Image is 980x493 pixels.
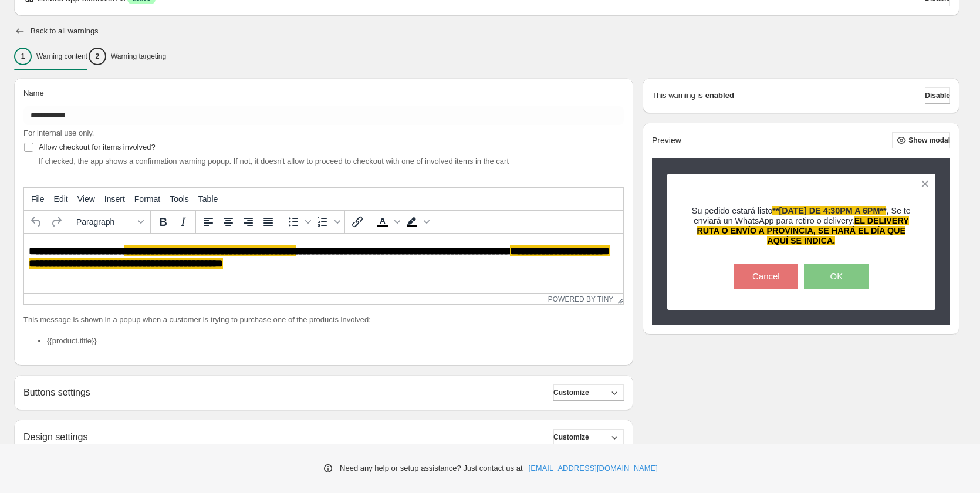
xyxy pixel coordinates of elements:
div: 1 [14,48,32,65]
button: Customize [553,384,624,401]
div: Text color [373,212,402,232]
button: Undo [26,212,46,232]
p: This message is shown in a popup when a customer is trying to purchase one of the products involved: [23,314,624,326]
button: 1Warning content [14,44,87,69]
span: Show modal [908,136,950,145]
button: Insert/edit link [347,212,367,232]
a: [EMAIL_ADDRESS][DOMAIN_NAME] [529,462,658,474]
p: This warning is [652,90,703,102]
div: Numbered list [313,212,342,232]
span: Tools [170,194,189,204]
span: File [31,194,45,204]
span: View [77,194,95,204]
span: Insert [104,194,125,204]
span: Customize [553,433,589,442]
span: Disable [925,91,950,100]
div: 2 [89,48,106,65]
button: Disable [925,87,950,104]
span: Allow checkout for items involved? [39,143,156,151]
h2: Design settings [23,431,87,443]
button: OK [804,264,869,289]
span: Name [23,89,44,97]
p: Warning targeting [111,52,166,61]
h3: Su pedido estará listo , Se te enviará un WhatsApp para retiro o delivery. [688,206,915,246]
span: Paragraph [76,217,134,227]
button: 2Warning targeting [89,44,166,69]
button: Justify [258,212,278,232]
button: Align center [218,212,238,232]
button: Align right [238,212,258,232]
h2: Preview [652,136,681,146]
span: Table [198,194,218,204]
span: **[DATE] DE 4:30PM A 6PM** [772,206,886,215]
span: If checked, the app shows a confirmation warning popup. If not, it doesn't allow to proceed to ch... [39,157,509,166]
p: Warning content [36,52,87,61]
button: Italic [173,212,193,232]
span: Edit [54,194,68,204]
span: Customize [553,388,589,397]
iframe: Rich Text Area [24,234,623,293]
h2: Buttons settings [23,387,90,398]
div: Resize [613,294,623,304]
h2: Back to all warnings [31,26,99,36]
strong: enabled [705,90,734,102]
button: Redo [46,212,66,232]
li: {{product.title}} [47,335,624,347]
button: Show modal [892,132,950,148]
span: Format [134,194,160,204]
button: Formats [72,212,148,232]
span: EL DELIVERY RUTA O ENVÍO A PROVINCIA, SE HARÁ EL DÍA QUE AQUÍ SE INDICA. [697,216,909,245]
span: For internal use only. [23,129,94,137]
button: Bold [153,212,173,232]
a: Powered by Tiny [548,295,614,303]
button: Cancel [734,264,798,289]
button: Customize [553,429,624,445]
button: Align left [198,212,218,232]
div: Background color [402,212,431,232]
div: Bullet list [283,212,313,232]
